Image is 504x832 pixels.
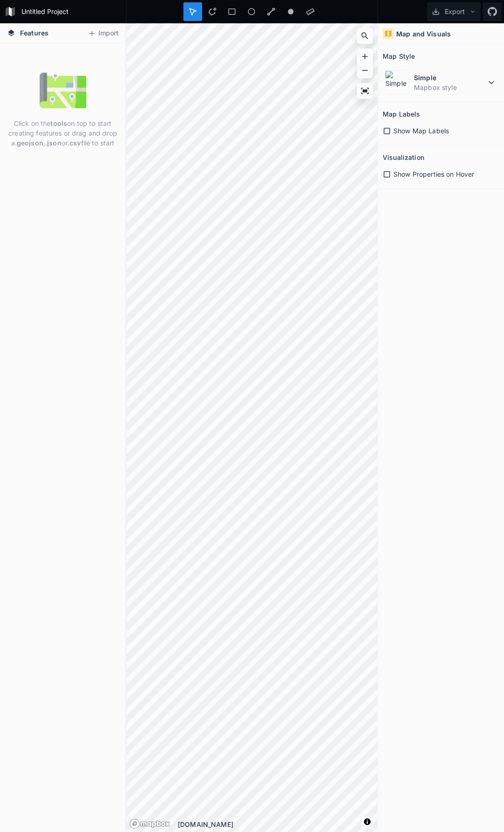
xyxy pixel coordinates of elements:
span: Features [20,28,49,38]
a: Mapbox logo [129,818,170,829]
p: Click on the on top to start creating features or drag and drop a , or file to start [7,118,119,148]
span: Show Properties on Hover [393,169,474,179]
dd: Mapbox style [414,83,486,92]
strong: .geojson [15,139,43,147]
button: Export [427,2,481,21]
img: Simple [385,70,409,95]
span: Show Map Labels [393,126,449,136]
dt: Simple [414,73,486,83]
strong: .csv [68,139,81,147]
span: Toggle attribution [364,817,370,827]
h2: Visualization [383,150,424,165]
h4: Map and Visuals [396,29,451,39]
strong: .json [45,139,62,147]
h2: Map Labels [383,107,420,121]
button: Toggle attribution [362,816,373,827]
strong: tools [50,119,67,127]
div: [DOMAIN_NAME] [178,819,378,829]
img: empty [40,67,86,114]
button: Import [83,26,123,41]
h2: Map Style [383,49,415,63]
